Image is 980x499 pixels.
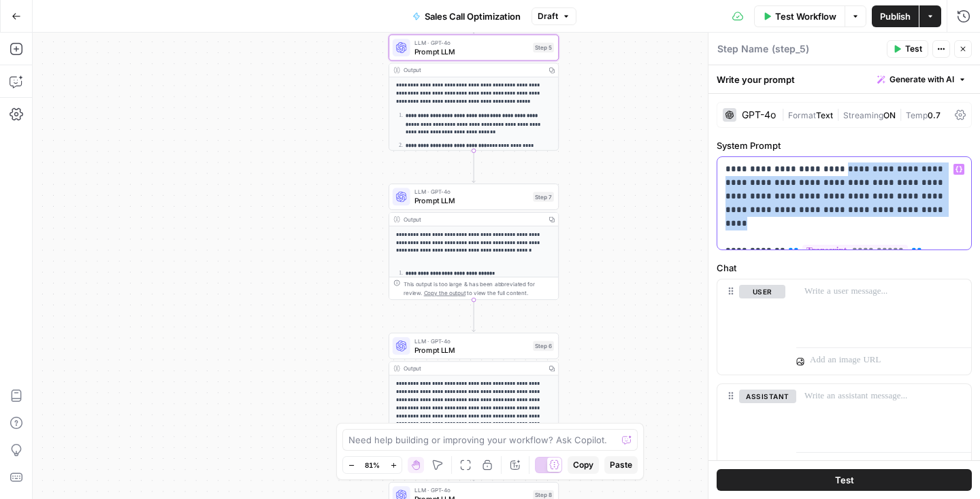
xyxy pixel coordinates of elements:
span: Test [905,43,922,55]
div: This output is too large & has been abbreviated for review. to view the full content. [404,279,554,297]
label: System Prompt [717,139,972,152]
span: Prompt LLM [414,195,529,206]
span: Copy [573,459,593,471]
span: | [833,107,843,121]
div: user [717,279,785,375]
span: Copy the output [424,290,465,296]
div: assistant [717,384,785,479]
span: ( step_5 ) [772,42,809,56]
div: Output [404,215,542,224]
button: Publish [872,5,919,27]
button: Draft [532,7,576,25]
g: Edge from step_4 to step_5 [472,1,476,33]
span: Prompt LLM [414,46,529,57]
div: Step 7 [533,192,554,202]
button: Test [887,40,928,58]
span: LLM · GPT-4o [414,486,529,495]
button: user [739,285,785,298]
span: Prompt LLM [414,344,529,355]
div: Output [404,66,542,75]
span: Streaming [843,110,883,120]
div: Write your prompt [708,65,980,93]
button: Copy [568,456,599,474]
span: ON [883,110,896,120]
g: Edge from step_6 to step_8 [472,449,476,481]
button: Test Workflow [754,5,845,27]
span: LLM · GPT-4o [414,337,529,345]
span: Test [835,473,854,487]
span: Publish [880,10,911,23]
g: Edge from step_7 to step_6 [472,300,476,332]
span: | [781,107,788,121]
span: Draft [538,10,558,22]
span: Sales Call Optimization [425,10,521,23]
span: Format [788,110,816,120]
span: Test Workflow [775,10,836,23]
span: Text [816,110,833,120]
div: Output [404,364,542,373]
span: Temp [906,110,928,120]
span: LLM · GPT-4o [414,188,529,196]
button: Sales Call Optimization [404,5,529,27]
span: Paste [610,459,632,471]
button: assistant [739,390,796,403]
span: LLM · GPT-4o [414,38,529,47]
button: Test [717,469,972,491]
div: GPT-4o [742,110,776,120]
label: Chat [717,261,972,275]
span: | [896,107,906,121]
span: Generate with AI [889,73,954,86]
span: 81% [365,460,380,470]
span: 0.7 [928,110,941,120]
button: Generate with AI [872,71,972,88]
button: Paste [604,456,638,474]
div: Step 6 [533,341,554,351]
div: Step 5 [533,43,554,53]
